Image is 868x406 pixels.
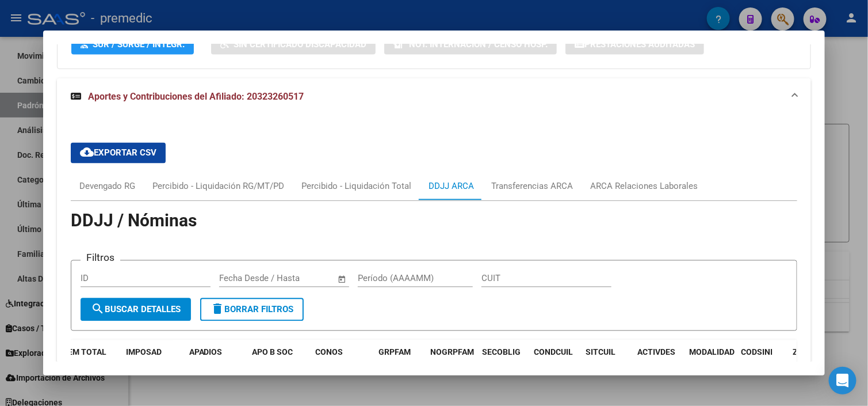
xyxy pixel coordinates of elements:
datatable-header-cell: ACTIVDES [633,340,685,378]
span: SITCUIL [586,348,616,357]
span: Aportes y Contribuciones del Afiliado: 20323260517 [88,91,304,102]
datatable-header-cell: IMPOSAD [121,340,185,378]
datatable-header-cell: ZONA [789,340,840,378]
span: CONOS [316,348,343,357]
span: SUR / SURGE / INTEGR. [93,39,185,50]
datatable-header-cell: NOGRPFAM [426,340,478,378]
span: Exportar CSV [80,148,156,158]
span: Prestaciones Auditadas [584,39,695,50]
div: ARCA Relaciones Laborales [590,180,698,193]
button: Sin Certificado Discapacidad [211,33,376,55]
h3: Filtros [81,252,120,264]
span: APO B SOC [253,348,293,357]
span: CONDCUIL [534,348,573,357]
span: CODSINI [741,348,773,357]
span: GRPFAM [379,348,411,357]
button: Buscar Detalles [81,298,191,321]
span: DDJJ / Nóminas [71,211,197,231]
span: MODALIDAD [690,348,735,357]
span: Not. Internacion / Censo Hosp. [409,39,548,50]
button: Exportar CSV [71,143,166,164]
datatable-header-cell: CONOS [311,340,374,378]
datatable-header-cell: CONDCUIL [530,340,582,378]
mat-icon: delete [211,302,224,316]
div: Percibido - Liquidación Total [301,180,411,193]
span: Sin Certificado Discapacidad [234,39,366,50]
button: SUR / SURGE / INTEGR. [71,33,194,55]
datatable-header-cell: CODSINI [737,340,789,378]
div: Percibido - Liquidación RG/MT/PD [152,180,284,193]
button: Prestaciones Auditadas [565,33,704,55]
mat-icon: search [91,302,105,316]
datatable-header-cell: SITCUIL [582,340,633,378]
span: Buscar Detalles [91,305,181,315]
span: APADIOS [189,348,223,357]
span: ACTIVDES [638,348,676,357]
mat-expansion-panel-header: Aportes y Contribuciones del Afiliado: 20323260517 [57,78,810,115]
button: Not. Internacion / Censo Hosp. [384,33,557,55]
span: Borrar Filtros [211,305,293,315]
div: Open Intercom Messenger [829,367,856,394]
button: Borrar Filtros [200,298,304,321]
span: NOGRPFAM [431,348,475,357]
span: ZONA [793,348,815,357]
span: REM TOTAL [63,348,106,357]
div: Devengado RG [79,180,135,193]
datatable-header-cell: REM TOTAL [58,340,121,378]
datatable-header-cell: APO B SOC [248,340,311,378]
div: DDJJ ARCA [429,180,474,193]
input: Start date [219,274,257,284]
datatable-header-cell: APADIOS [185,340,248,378]
input: End date [267,274,323,284]
span: SECOBLIG [483,348,521,357]
datatable-header-cell: SECOBLIG [478,340,530,378]
span: IMPOSAD [126,348,162,357]
button: Open calendar [335,273,349,286]
div: Transferencias ARCA [491,180,573,193]
datatable-header-cell: MODALIDAD [685,340,737,378]
mat-icon: cloud_download [80,146,94,160]
datatable-header-cell: GRPFAM [374,340,426,378]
